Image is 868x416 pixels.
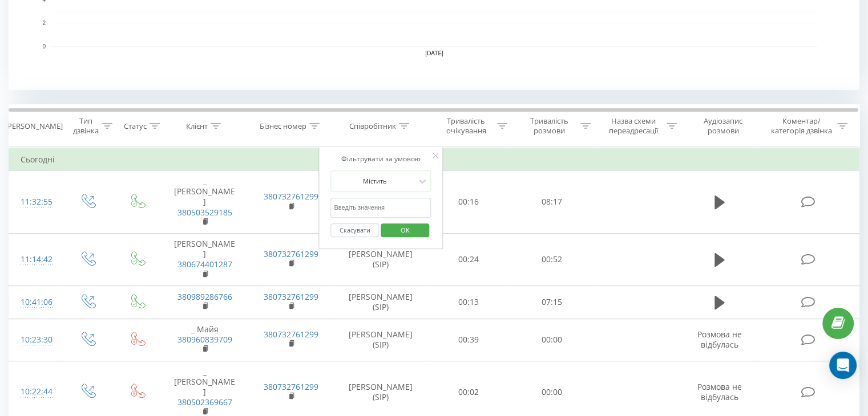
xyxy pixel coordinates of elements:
[21,329,51,351] div: 10:23:30
[264,291,318,302] a: 380732761299
[510,234,593,286] td: 00:52
[42,20,46,26] text: 2
[427,234,510,286] td: 00:24
[330,223,379,238] button: Скасувати
[510,286,593,319] td: 07:15
[21,191,51,213] div: 11:32:55
[349,121,396,131] div: Співробітник
[264,381,318,392] a: 380732761299
[162,234,248,286] td: [PERSON_NAME]
[5,121,63,131] div: [PERSON_NAME]
[768,116,834,136] div: Коментар/категорія дзвінка
[21,291,51,313] div: 10:41:06
[829,352,857,379] div: Open Intercom Messenger
[604,116,664,136] div: Назва схеми переадресації
[177,259,232,270] a: 380674401287
[381,223,429,238] button: OK
[177,397,232,407] a: 380502369667
[264,248,318,259] a: 380732761299
[9,148,859,171] td: Сьогодні
[72,116,99,136] div: Тип дзвінка
[438,116,495,136] div: Тривалість очікування
[389,221,421,239] span: OK
[42,43,46,50] text: 0
[162,319,248,361] td: _ Майя
[510,171,593,234] td: 08:17
[264,191,318,202] a: 380732761299
[162,171,248,234] td: _ [PERSON_NAME]
[21,248,51,271] div: 11:14:42
[427,171,510,234] td: 00:16
[690,116,757,136] div: Аудіозапис розмови
[330,153,431,165] div: Фільтрувати за умовою
[177,207,232,218] a: 380503529185
[124,121,147,131] div: Статус
[334,286,427,319] td: [PERSON_NAME] (SIP)
[427,286,510,319] td: 00:13
[334,319,427,361] td: [PERSON_NAME] (SIP)
[520,116,578,136] div: Тривалість розмови
[264,329,318,340] a: 380732761299
[510,319,593,361] td: 00:00
[427,319,510,361] td: 00:39
[177,291,232,302] a: 380989286766
[177,334,232,345] a: 380960839709
[425,50,443,56] text: [DATE]
[697,381,742,402] span: Розмова не відбулась
[21,381,51,403] div: 10:22:44
[334,234,427,286] td: [PERSON_NAME] (SIP)
[260,121,306,131] div: Бізнес номер
[697,329,742,350] span: Розмова не відбулась
[186,121,208,131] div: Клієнт
[330,198,431,218] input: Введіть значення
